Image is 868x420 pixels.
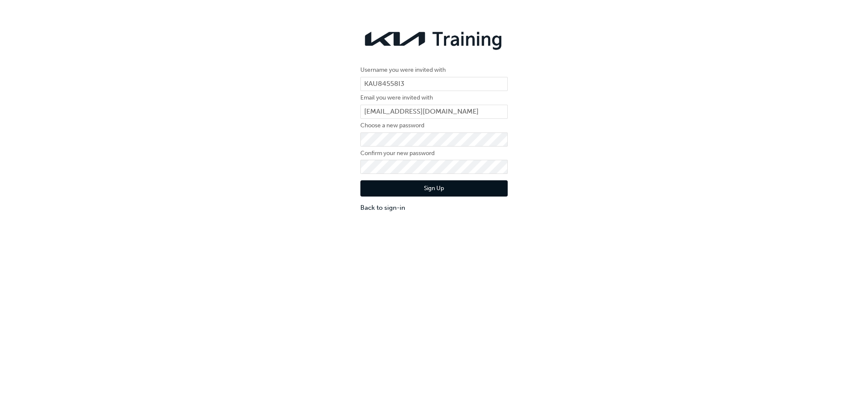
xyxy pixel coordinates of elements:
input: Username [360,77,508,91]
a: Back to sign-in [360,203,508,213]
label: Username you were invited with [360,65,508,75]
label: Confirm your new password [360,148,508,159]
img: kia-training [360,26,508,52]
label: Choose a new password [360,120,508,131]
label: Email you were invited with [360,93,508,103]
button: Sign Up [360,180,508,197]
